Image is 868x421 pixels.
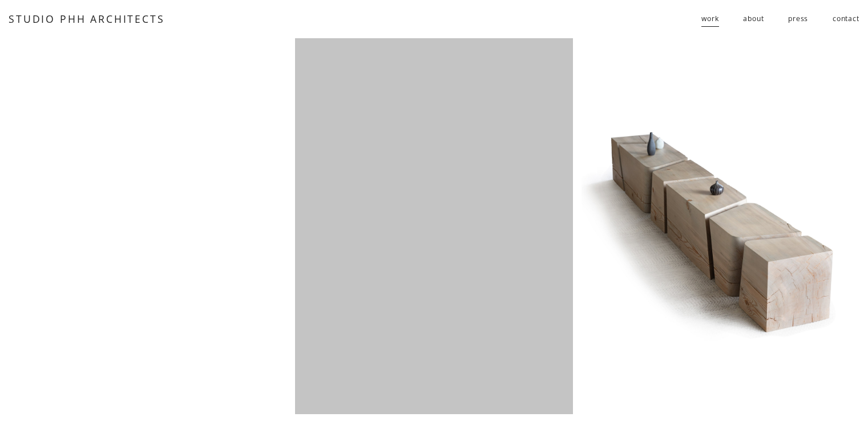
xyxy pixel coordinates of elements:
[701,10,718,29] a: folder dropdown
[743,10,764,29] a: about
[833,10,859,29] a: contact
[9,12,164,26] a: STUDIO PHH ARCHITECTS
[788,10,808,29] a: press
[701,10,718,27] span: work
